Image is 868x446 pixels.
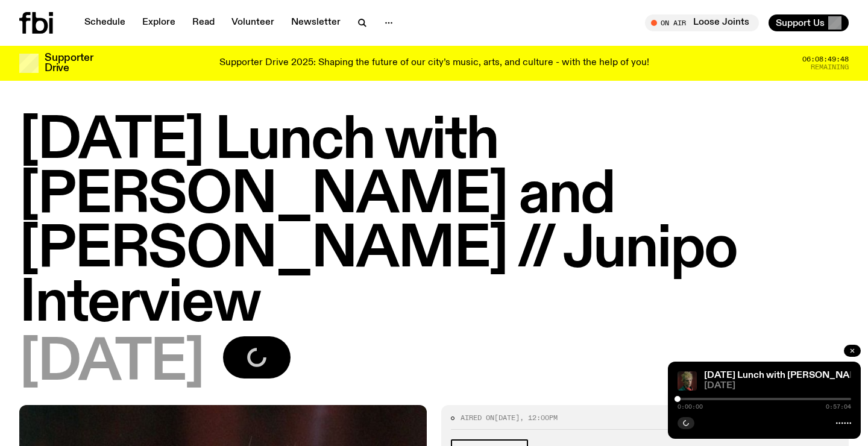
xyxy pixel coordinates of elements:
span: Aired on [461,413,494,422]
a: Newsletter [284,14,348,31]
img: Junipo [678,371,697,391]
h1: [DATE] Lunch with [PERSON_NAME] and [PERSON_NAME] // Junipo Interview [19,115,849,331]
span: 0:57:04 [826,404,851,410]
a: Explore [135,14,183,31]
a: Volunteer [224,14,281,31]
span: , 12:00pm [520,413,558,422]
button: On AirLoose Joints [645,14,759,31]
button: Support Us [769,14,849,31]
span: 06:08:49:48 [802,56,849,63]
p: Supporter Drive 2025: Shaping the future of our city’s music, arts, and culture - with the help o... [219,58,649,69]
span: [DATE] [704,382,851,391]
span: [DATE] [19,336,204,391]
span: 0:00:00 [678,404,703,410]
a: Read [185,14,222,31]
span: [DATE] [494,413,520,422]
a: Schedule [77,14,133,31]
h3: Supporter Drive [45,53,93,74]
span: Remaining [811,64,849,71]
span: Support Us [776,17,825,28]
